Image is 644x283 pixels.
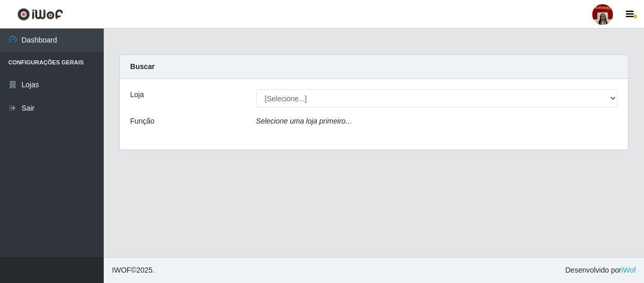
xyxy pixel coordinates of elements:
[565,265,636,276] span: Desenvolvido por
[130,89,144,100] label: Loja
[130,62,155,71] strong: Buscar
[112,265,155,276] span: © 2025 .
[130,116,155,127] label: Função
[621,266,636,274] a: iWof
[112,266,131,274] span: IWOF
[256,117,352,125] i: Selecione uma loja primeiro...
[17,8,63,21] img: CoreUI Logo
